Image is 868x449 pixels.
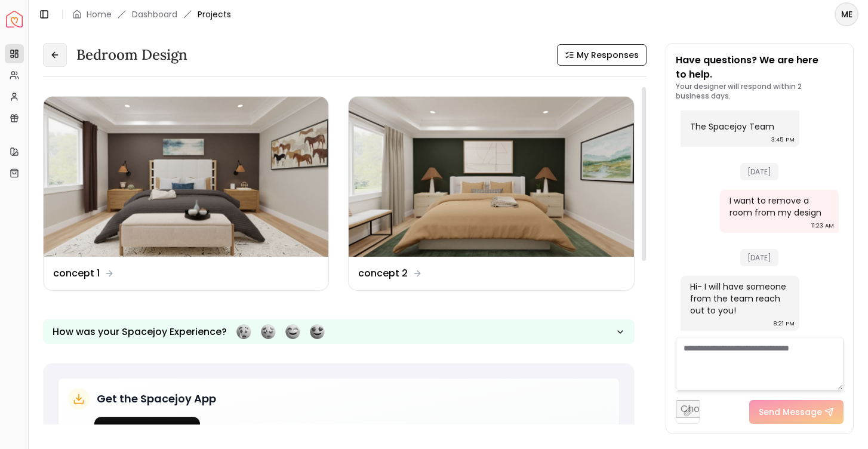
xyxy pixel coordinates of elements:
p: Have questions? We are here to help. [676,53,844,82]
img: concept 2 [349,97,633,257]
p: How was your Spacejoy Experience? [53,325,227,339]
a: Dashboard [132,8,177,20]
span: Projects [198,8,231,20]
button: How was your Spacejoy Experience?Feeling terribleFeeling badFeeling goodFeeling awesome [43,319,635,344]
span: ME [836,4,857,25]
div: 3:45 PM [771,134,795,146]
div: Hi- I will have someone from the team reach out to you! [690,281,787,316]
span: Download on the [124,424,190,432]
a: Home [87,8,112,20]
nav: breadcrumb [72,8,231,20]
a: Spacejoy [6,11,23,27]
span: My Responses [577,49,639,61]
a: concept 2concept 2 [348,96,634,291]
img: Spacejoy Logo [6,11,23,27]
h3: Bedroom design [76,45,187,64]
dd: concept 1 [53,266,100,281]
div: 11:23 AM [811,220,834,232]
button: My Responses [557,44,647,66]
h5: Get the Spacejoy App [97,390,216,407]
button: ME [835,2,858,26]
p: Your designer will respond within 2 business days. [676,82,844,101]
a: concept 1concept 1 [43,96,329,291]
span: [DATE] [740,163,778,180]
dd: concept 2 [358,266,408,281]
div: I want to remove a room from my design [730,195,827,219]
img: concept 1 [44,97,328,257]
span: [DATE] [740,249,778,266]
div: 8:21 PM [773,318,795,330]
